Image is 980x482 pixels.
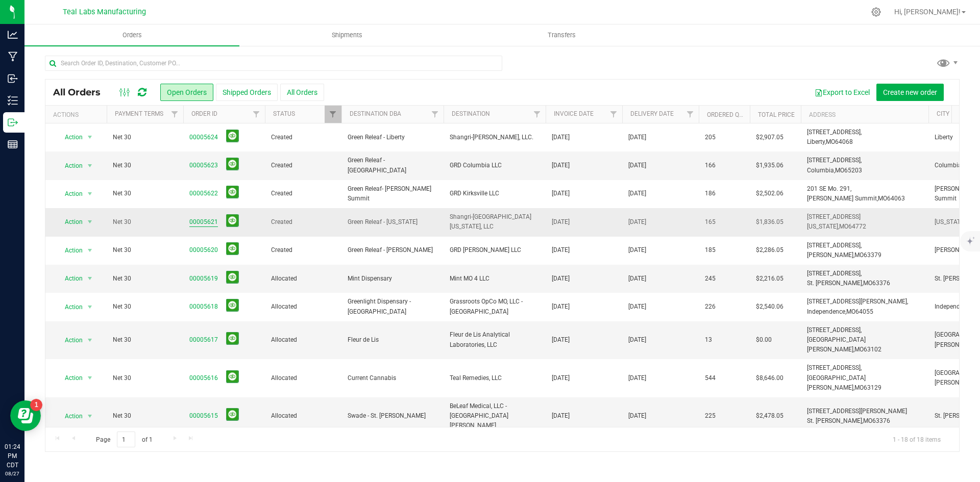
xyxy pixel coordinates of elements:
[552,161,570,170] span: [DATE]
[552,133,570,142] span: [DATE]
[427,106,444,123] a: Filter
[318,31,376,40] span: Shipments
[756,217,783,227] span: $1,836.05
[807,129,862,136] span: [STREET_ADDRESS],
[53,87,111,98] span: All Orders
[30,399,42,411] iframe: Resource center unread badge
[844,167,862,174] span: 65203
[863,280,872,287] span: MO
[56,159,83,173] span: Action
[8,73,18,84] inline-svg: Inbound
[84,159,96,173] span: select
[454,24,669,46] a: Transfers
[826,138,835,145] span: MO
[876,84,944,101] button: Create new order
[835,138,853,145] span: 64068
[113,245,177,255] span: Net 30
[348,335,437,345] span: Fleur de Lis
[705,217,716,227] span: 165
[807,374,866,391] span: [GEOGRAPHIC_DATA][PERSON_NAME],
[807,408,907,415] span: [STREET_ADDRESS][PERSON_NAME]
[271,161,335,170] span: Created
[872,280,890,287] span: 63376
[160,84,213,101] button: Open Orders
[84,300,96,314] span: select
[8,117,18,128] inline-svg: Outbound
[628,189,646,198] span: [DATE]
[864,251,881,259] span: 63379
[452,110,490,117] a: Destination
[756,274,783,284] span: $2,216.05
[189,302,218,312] a: 00005618
[807,213,861,220] span: [STREET_ADDRESS]
[84,130,96,144] span: select
[552,245,570,255] span: [DATE]
[756,161,783,170] span: $1,935.06
[113,335,177,345] span: Net 30
[189,161,218,170] a: 00005623
[84,187,96,201] span: select
[117,432,135,447] input: 1
[450,133,540,142] span: Shangri-[PERSON_NAME], LLC.
[191,110,217,117] a: Order ID
[682,106,699,123] a: Filter
[348,133,437,142] span: Green Releaf - Liberty
[63,8,146,16] span: Teal Labs Manufacturing
[273,110,295,117] a: Status
[807,223,839,230] span: [US_STATE],
[271,133,335,142] span: Created
[8,139,18,149] inline-svg: Reports
[864,384,881,391] span: 63129
[894,8,961,16] span: Hi, [PERSON_NAME]!
[189,335,218,345] a: 00005617
[56,215,83,229] span: Action
[87,432,161,447] span: Page of 1
[56,271,83,286] span: Action
[84,333,96,347] span: select
[325,106,341,123] a: Filter
[56,130,83,144] span: Action
[705,274,716,284] span: 245
[807,251,854,259] span: [PERSON_NAME],
[113,373,177,383] span: Net 30
[24,24,239,46] a: Orders
[807,280,863,287] span: St. [PERSON_NAME],
[348,411,437,421] span: Swade - St. [PERSON_NAME]
[807,417,863,424] span: St. [PERSON_NAME],
[271,274,335,284] span: Allocated
[450,189,540,198] span: GRD Kirksville LLC
[534,31,590,40] span: Transfers
[450,373,540,383] span: Teal Remedies, LLC
[628,217,646,227] span: [DATE]
[271,189,335,198] span: Created
[53,111,103,118] div: Actions
[552,335,570,345] span: [DATE]
[450,274,540,284] span: Mint MO 4 LLC
[348,217,437,227] span: Green Releaf - [US_STATE]
[348,245,437,255] span: Green Releaf - [PERSON_NAME]
[45,56,502,71] input: Search Order ID, Destination, Customer PO...
[883,88,937,96] span: Create new order
[239,24,454,46] a: Shipments
[807,167,835,174] span: Columbia,
[5,442,20,470] p: 01:24 PM CDT
[705,245,716,255] span: 185
[5,470,20,477] p: 08/27
[756,133,783,142] span: $2,907.05
[808,84,876,101] button: Export to Excel
[348,297,437,316] span: Greenlight Dispensary - [GEOGRAPHIC_DATA]
[84,409,96,423] span: select
[552,302,570,312] span: [DATE]
[801,106,928,123] th: Address
[807,336,866,353] span: [GEOGRAPHIC_DATA][PERSON_NAME],
[56,371,83,385] span: Action
[628,245,646,255] span: [DATE]
[450,245,540,255] span: GRD [PERSON_NAME] LLC
[552,217,570,227] span: [DATE]
[56,409,83,423] span: Action
[628,373,646,383] span: [DATE]
[628,133,646,142] span: [DATE]
[756,373,783,383] span: $8,646.00
[628,335,646,345] span: [DATE]
[863,417,872,424] span: MO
